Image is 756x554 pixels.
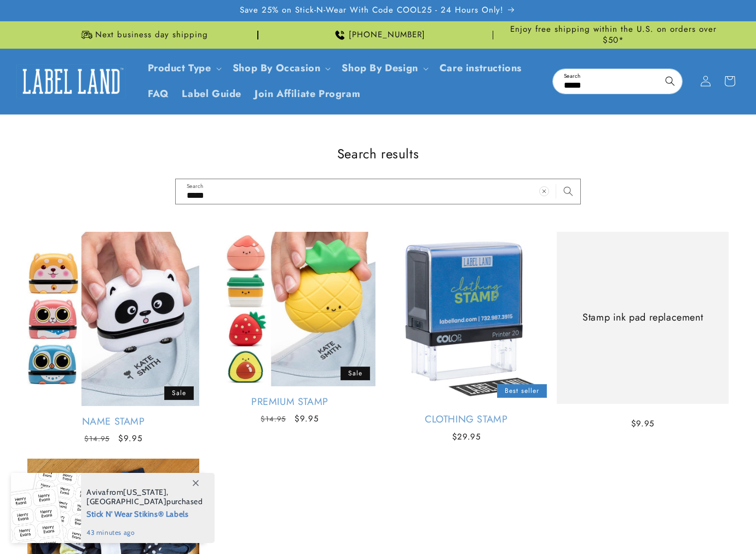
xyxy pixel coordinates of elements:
div: Announcement [263,21,494,48]
span: Save 25% on Stick-N-Wear With Code COOL25 - 24 Hours Only! [240,5,504,16]
summary: Product Type [141,55,226,81]
span: from , purchased [86,488,203,506]
span: FAQ [148,88,169,100]
span: $9.95 [631,419,654,430]
a: FAQ [141,81,176,107]
a: Product Type [148,61,211,75]
button: Search [658,69,682,93]
h1: Search results [27,145,729,162]
span: Stick N' Wear Stikins® Labels [86,506,203,520]
span: Next business day shipping [95,30,208,41]
a: Clothing Stamp [380,413,552,426]
summary: Shop By Design [335,55,432,81]
summary: Shop By Occasion [226,55,336,81]
span: Shop By Occasion [233,62,321,75]
a: Care instructions [433,55,528,81]
a: Name Stamp [27,415,199,428]
button: Clear search term [532,179,556,203]
span: 43 minutes ago [86,528,203,538]
span: [PHONE_NUMBER] [349,30,425,41]
span: Aviva [86,487,106,497]
img: Label Land [16,64,126,98]
span: [US_STATE] [123,487,166,497]
span: Join Affiliate Program [255,88,360,100]
a: Join Affiliate Program [248,81,367,107]
a: Shop By Design [342,61,418,75]
div: Announcement [498,21,729,48]
span: [GEOGRAPHIC_DATA] [86,496,166,506]
span: Label Guide [182,88,241,100]
div: Announcement [27,21,258,48]
a: Label Guide [175,81,248,107]
span: Enjoy free shipping within the U.S. on orders over $50* [498,24,729,45]
button: Clear search term [634,69,658,93]
a: Premium Stamp [204,396,376,408]
a: Stamp ink pad replacement [568,311,718,324]
span: Care instructions [440,62,522,75]
a: Label Land [13,60,130,102]
button: Search [556,179,580,203]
